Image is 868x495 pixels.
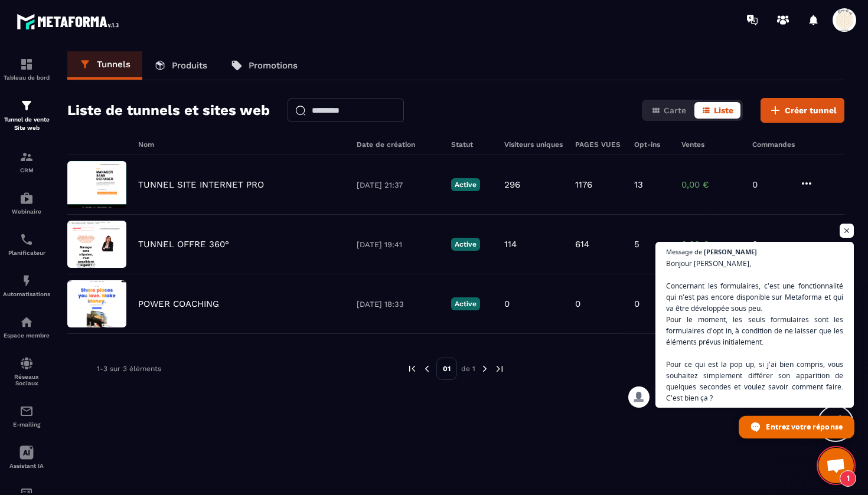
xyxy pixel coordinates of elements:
p: Active [451,178,480,191]
p: TUNNEL SITE INTERNET PRO [138,179,264,190]
p: 0 [752,239,788,250]
img: prev [422,363,432,374]
p: 0,00 € [681,239,740,250]
p: Réseaux Sociaux [3,373,50,386]
p: Tunnel de vente Site web [3,116,50,132]
img: image [67,161,126,208]
span: Liste [714,106,733,115]
h2: Liste de tunnels et sites web [67,99,270,122]
h6: Nom [138,140,345,149]
h6: Commandes [752,140,795,149]
a: formationformationCRM [3,141,50,182]
h6: Opt-ins [634,140,670,149]
span: Carte [664,106,686,115]
img: automations [19,191,34,205]
img: next [479,363,490,374]
a: Produits [142,51,219,80]
img: social-network [19,356,34,371]
img: prev [407,363,417,374]
button: Créer tunnel [761,98,844,123]
a: formationformationTableau de bord [3,48,50,90]
button: Liste [694,102,740,119]
img: formation [19,57,34,71]
span: Bonjour [PERSON_NAME], Concernant les formulaires, c'est une fonctionnalité qui n'est pas encore ... [666,258,843,404]
a: automationsautomationsEspace membre [3,306,50,348]
p: Assistant IA [3,463,50,469]
a: schedulerschedulerPlanificateur [3,224,50,265]
img: logo [17,11,123,32]
span: 1 [840,470,856,487]
p: 0,00 € [681,179,740,190]
button: Carte [644,102,693,119]
h6: Ventes [681,140,740,149]
span: Entrez votre réponse [766,416,842,437]
p: de 1 [461,364,475,373]
img: formation [19,99,34,113]
a: Tunnels [67,51,142,80]
img: image [67,221,126,268]
img: scheduler [19,232,34,247]
p: E-mailing [3,421,50,428]
img: next [494,363,505,374]
span: [PERSON_NAME] [704,248,757,255]
p: Promotions [249,60,298,71]
p: [DATE] 18:33 [357,300,439,309]
a: Assistant IA [3,437,50,478]
span: Créer tunnel [785,104,837,116]
p: 0 [752,179,788,190]
p: 296 [504,179,520,190]
p: POWER COACHING [138,299,219,309]
p: Webinaire [3,208,50,215]
a: automationsautomationsAutomatisations [3,265,50,306]
div: Ouvrir le chat [818,448,854,483]
h6: Statut [451,140,492,149]
p: 01 [436,358,457,380]
img: formation [19,150,34,164]
p: TUNNEL OFFRE 360° [138,239,229,250]
p: 0 [634,299,639,309]
p: 114 [504,239,517,250]
img: image [67,280,126,327]
p: Planificateur [3,250,50,256]
p: Active [451,238,480,251]
h6: Visiteurs uniques [504,140,563,149]
p: Tunnels [97,59,130,70]
p: 13 [634,179,643,190]
p: 1176 [575,179,592,190]
img: automations [19,274,34,288]
h6: PAGES VUES [575,140,622,149]
a: emailemailE-mailing [3,395,50,437]
p: Espace membre [3,332,50,339]
a: Promotions [219,51,309,80]
p: 0 [575,299,580,309]
p: Automatisations [3,291,50,297]
a: social-networksocial-networkRéseaux Sociaux [3,348,50,395]
p: CRM [3,167,50,173]
p: [DATE] 21:37 [357,181,439,189]
img: email [19,404,34,418]
a: automationsautomationsWebinaire [3,182,50,224]
p: 0 [504,299,510,309]
p: 1-3 sur 3 éléments [97,365,161,373]
p: Tableau de bord [3,74,50,81]
span: Message de [666,248,702,255]
p: Produits [172,60,207,71]
img: automations [19,315,34,329]
p: Active [451,297,480,310]
p: 614 [575,239,589,250]
h6: Date de création [357,140,439,149]
a: formationformationTunnel de vente Site web [3,90,50,141]
p: [DATE] 19:41 [357,240,439,249]
p: 5 [634,239,639,250]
